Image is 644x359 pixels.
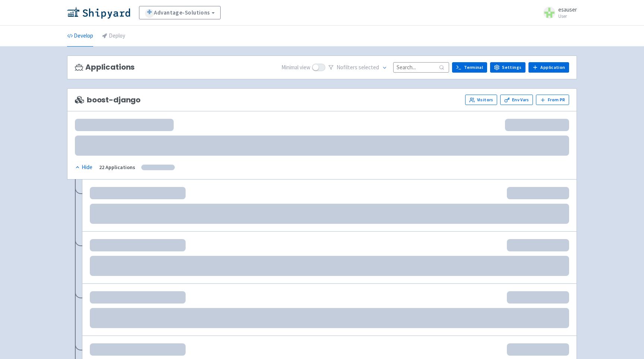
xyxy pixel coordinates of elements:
[528,62,569,73] a: Application
[558,6,577,13] span: esauser
[281,63,310,72] span: Minimal view
[75,63,135,72] h3: Applications
[75,163,92,172] div: Hide
[75,163,93,172] button: Hide
[490,62,525,73] a: Settings
[536,95,569,105] button: From PR
[102,26,125,47] a: Deploy
[337,63,379,72] span: No filter s
[452,62,487,73] a: Terminal
[558,14,577,19] small: User
[99,163,135,172] div: 22 Applications
[500,95,533,105] a: Env Vars
[75,96,141,104] span: boost-django
[67,7,130,19] img: Shipyard logo
[139,6,221,19] a: Advantage-Solutions
[67,26,93,47] a: Develop
[465,95,497,105] a: Visitors
[393,62,449,72] input: Search...
[539,7,577,19] a: esauser User
[359,64,379,71] span: selected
